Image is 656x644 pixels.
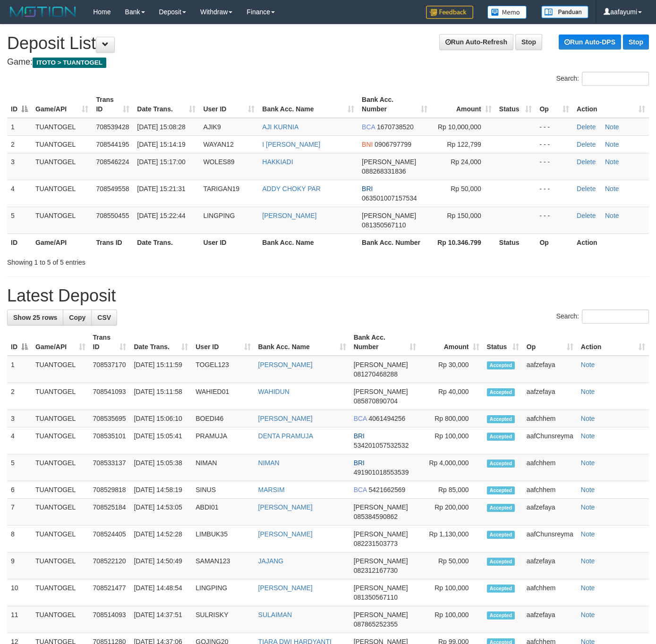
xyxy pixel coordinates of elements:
[7,606,32,633] td: 11
[258,432,313,440] a: DENTA PRAMUJA
[354,557,408,565] span: [PERSON_NAME]
[354,540,398,547] span: Copy 082231503773 to clipboard
[483,329,523,356] th: Status: activate to sort column ascending
[7,118,32,136] td: 1
[369,415,406,422] span: Copy 4061494256 to clipboard
[536,153,573,180] td: - - -
[451,185,481,192] span: Rp 50,000
[97,314,111,321] span: CSV
[487,585,515,593] span: Accepted
[7,526,32,552] td: 8
[354,442,409,449] span: Copy 534201057532532 to clipboard
[354,370,398,378] span: Copy 081270468288 to clipboard
[523,410,577,427] td: aafchhem
[7,207,32,234] td: 5
[258,503,313,511] a: [PERSON_NAME]
[577,123,596,131] a: Delete
[89,356,130,383] td: 708537170
[32,499,89,526] td: TUANTOGEL
[203,185,239,192] span: TARIGAN19
[262,158,293,166] a: HAKKIADI
[255,329,350,356] th: Bank Acc. Name: activate to sort column ascending
[577,212,596,219] a: Delete
[7,410,32,427] td: 3
[536,180,573,207] td: - - -
[605,123,619,131] a: Note
[536,207,573,234] td: - - -
[487,558,515,566] span: Accepted
[605,158,619,166] a: Note
[32,329,89,356] th: Game/API: activate to sort column ascending
[536,135,573,153] td: - - -
[192,481,254,499] td: SINUS
[130,356,192,383] td: [DATE] 15:11:59
[523,526,577,552] td: aafChunsreyma
[137,185,185,192] span: [DATE] 15:21:31
[431,234,495,251] th: Rp 10.346.799
[96,141,129,148] span: 708544195
[7,34,649,53] h1: Deposit List
[556,309,649,324] label: Search:
[487,6,527,19] img: Button%20Memo.svg
[354,611,408,619] span: [PERSON_NAME]
[577,141,596,148] a: Delete
[96,185,129,192] span: 708549558
[523,481,577,499] td: aafchhem
[258,459,280,467] a: NIMAN
[581,432,595,440] a: Note
[354,620,398,628] span: Copy 087865252355 to clipboard
[581,388,595,395] a: Note
[581,415,595,422] a: Note
[133,91,199,118] th: Date Trans.: activate to sort column ascending
[487,504,515,512] span: Accepted
[32,356,89,383] td: TUANTOGEL
[32,118,92,136] td: TUANTOGEL
[7,499,32,526] td: 7
[7,254,266,267] div: Showing 1 to 5 of 5 entries
[89,410,130,427] td: 708535695
[420,526,483,552] td: Rp 1,130,000
[447,141,481,148] span: Rp 122,799
[262,185,321,192] a: ADDY CHOKY PAR
[96,123,129,131] span: 708539428
[258,388,290,395] a: WAHIDUN
[354,530,408,538] span: [PERSON_NAME]
[582,309,649,324] input: Search:
[192,383,254,410] td: WAHIED01
[438,123,481,131] span: Rp 10,000,000
[33,58,106,68] span: ITOTO > TUANTOGEL
[431,91,495,118] th: Amount: activate to sort column ascending
[426,6,473,19] img: Feedback.jpg
[89,499,130,526] td: 708525184
[523,454,577,481] td: aafchhem
[137,158,185,166] span: [DATE] 15:17:00
[192,410,254,427] td: BOEDI46
[487,611,515,619] span: Accepted
[523,356,577,383] td: aafzefaya
[262,141,320,148] a: I [PERSON_NAME]
[258,91,358,118] th: Bank Acc. Name: activate to sort column ascending
[32,454,89,481] td: TUANTOGEL
[354,513,398,520] span: Copy 085384590862 to clipboard
[350,329,420,356] th: Bank Acc. Number: activate to sort column ascending
[7,579,32,606] td: 10
[354,361,408,368] span: [PERSON_NAME]
[137,123,185,131] span: [DATE] 15:08:28
[362,167,406,175] span: Copy 088268331836 to clipboard
[573,91,649,118] th: Action: activate to sort column ascending
[7,234,32,251] th: ID
[420,454,483,481] td: Rp 4,000,000
[605,185,619,192] a: Note
[577,158,596,166] a: Delete
[439,34,513,50] a: Run Auto-Refresh
[420,329,483,356] th: Amount: activate to sort column ascending
[130,427,192,454] td: [DATE] 15:05:41
[32,481,89,499] td: TUANTOGEL
[13,314,57,321] span: Show 25 rows
[605,212,619,219] a: Note
[541,6,588,18] img: panduan.png
[89,526,130,552] td: 708524405
[130,410,192,427] td: [DATE] 15:06:10
[32,91,92,118] th: Game/API: activate to sort column ascending
[203,212,235,219] span: LINGPING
